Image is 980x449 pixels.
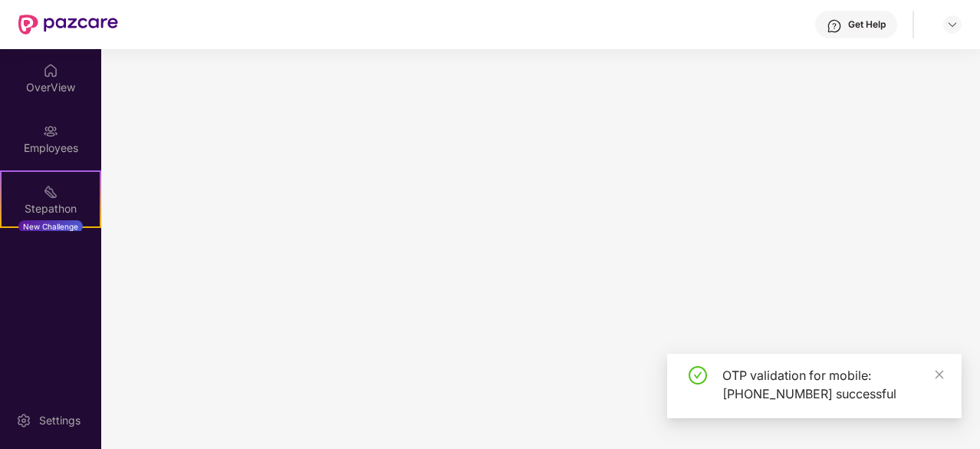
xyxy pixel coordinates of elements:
[43,184,58,200] img: svg+xml;base64,PHN2ZyB4bWxucz0iaHR0cDovL3d3dy53My5vcmcvMjAwMC9zdmciIHdpZHRoPSIyMSIgaGVpZ2h0PSIyMC...
[18,15,118,35] img: New Pazcare Logo
[827,18,842,34] img: svg+xml;base64,PHN2ZyBpZD0iSGVscC0zMngzMiIgeG1sbnM9Imh0dHA6Ly93d3cudzMub3JnLzIwMDAvc3ZnIiB3aWR0aD...
[35,413,85,428] div: Settings
[2,201,100,216] div: Stepathon
[722,366,943,403] div: OTP validation for mobile: [PHONE_NUMBER] successful
[934,369,945,380] span: close
[848,18,886,31] div: Get Help
[689,366,707,385] span: check-circle
[946,18,959,31] img: svg+xml;base64,PHN2ZyBpZD0iRHJvcGRvd24tMzJ4MzIiIHhtbG5zPSJodHRwOi8vd3d3LnczLm9yZy8yMDAwL3N2ZyIgd2...
[43,63,58,78] img: svg+xml;base64,PHN2ZyBpZD0iSG9tZSIgeG1sbnM9Imh0dHA6Ly93d3cudzMub3JnLzIwMDAvc3ZnIiB3aWR0aD0iMjAiIG...
[18,220,83,233] div: New Challenge
[16,413,31,428] img: svg+xml;base64,PHN2ZyBpZD0iU2V0dGluZy0yMHgyMCIgeG1sbnM9Imh0dHA6Ly93d3cudzMub3JnLzIwMDAvc3ZnIiB3aW...
[43,124,58,139] img: svg+xml;base64,PHN2ZyBpZD0iRW1wbG95ZWVzIiB4bWxucz0iaHR0cDovL3d3dy53My5vcmcvMjAwMC9zdmciIHdpZHRoPS...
